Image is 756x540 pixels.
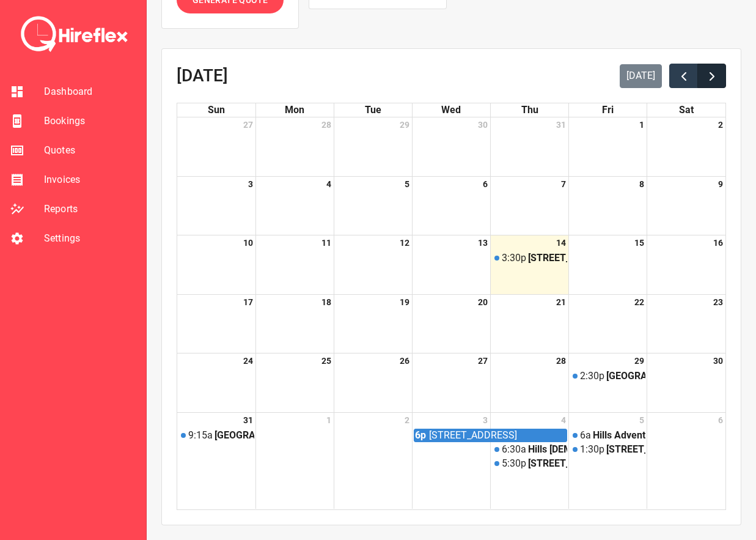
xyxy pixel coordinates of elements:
a: September 5, 2025 [637,413,647,427]
td: August 20, 2025 [412,294,490,353]
a: Wednesday [439,103,463,117]
div: [STREET_ADDRESS] [528,458,567,469]
a: August 22, 2025 [632,295,647,309]
div: [STREET_ADDRESS] [606,444,645,455]
td: August 2, 2025 [647,117,725,176]
td: August 5, 2025 [334,176,412,235]
td: August 7, 2025 [491,176,569,235]
div: 5:30p [502,458,526,469]
a: August 20, 2025 [475,295,490,309]
a: July 29, 2025 [397,117,412,132]
a: August 27, 2025 [475,353,490,368]
td: July 28, 2025 [255,117,334,176]
a: Thursday [519,103,541,117]
td: August 1, 2025 [569,117,647,176]
a: August 25, 2025 [319,353,334,368]
a: August 8, 2025 [637,177,647,191]
a: August 24, 2025 [241,353,255,368]
a: September 3, 2025 [480,413,490,427]
button: Next month [697,64,726,88]
td: August 6, 2025 [412,176,490,235]
span: Dashboard [44,84,136,99]
a: August 19, 2025 [397,295,412,309]
span: Bookings [44,114,136,128]
a: August 28, 2025 [554,353,568,368]
td: September 6, 2025 [647,412,725,509]
td: August 28, 2025 [491,353,569,412]
td: August 31, 2025 [177,412,255,509]
a: July 27, 2025 [241,117,255,132]
td: August 4, 2025 [255,176,334,235]
a: August 15, 2025 [632,235,647,250]
td: August 27, 2025 [412,353,490,412]
div: 6a [580,430,591,441]
a: August 4, 2025 [324,177,334,191]
a: Friday [600,103,616,117]
a: August 31, 2025 [241,413,255,427]
td: August 17, 2025 [177,294,255,353]
a: August 13, 2025 [475,235,490,250]
a: August 29, 2025 [632,353,647,368]
span: Reports [44,202,136,216]
td: August 14, 2025 [491,235,569,294]
td: August 23, 2025 [647,294,725,353]
td: August 18, 2025 [255,294,334,353]
td: August 21, 2025 [491,294,569,353]
td: September 2, 2025 [334,412,412,509]
td: September 5, 2025 [569,412,647,509]
div: 3:30p [502,253,526,264]
td: August 13, 2025 [412,235,490,294]
a: August 30, 2025 [711,353,725,368]
a: August 23, 2025 [711,295,725,309]
a: Saturday [677,103,696,117]
td: August 30, 2025 [647,353,725,412]
div: 1:30p [580,444,604,455]
div: [GEOGRAPHIC_DATA], [GEOGRAPHIC_DATA], [GEOGRAPHIC_DATA] [215,430,254,441]
a: July 31, 2025 [554,117,568,132]
div: [GEOGRAPHIC_DATA], [STREET_ADDRESS] [606,371,645,382]
td: August 3, 2025 [177,176,255,235]
td: July 27, 2025 [177,117,255,176]
div: 6:30a [502,444,526,455]
span: Settings [44,231,136,246]
a: August 16, 2025 [711,235,725,250]
span: Quotes [44,143,136,158]
a: August 9, 2025 [716,177,725,191]
td: September 1, 2025 [255,412,334,509]
td: August 29, 2025 [569,353,647,412]
a: July 28, 2025 [319,117,334,132]
a: August 5, 2025 [402,177,412,191]
div: 2:30p [580,371,604,382]
div: [STREET_ADDRESS] [428,429,518,442]
button: Previous month [669,64,698,88]
a: September 6, 2025 [716,413,725,427]
a: August 12, 2025 [397,235,412,250]
a: July 30, 2025 [475,117,490,132]
a: August 3, 2025 [246,177,255,191]
td: August 10, 2025 [177,235,255,294]
td: August 26, 2025 [334,353,412,412]
a: August 21, 2025 [554,295,568,309]
td: August 24, 2025 [177,353,255,412]
a: September 1, 2025 [324,413,334,427]
td: August 9, 2025 [647,176,725,235]
a: September 4, 2025 [559,413,568,427]
td: September 3, 2025 [412,412,490,509]
a: Sunday [205,103,227,117]
h2: [DATE] [177,66,228,86]
a: August 18, 2025 [319,295,334,309]
td: August 12, 2025 [334,235,412,294]
a: Monday [282,103,307,117]
a: August 11, 2025 [319,235,334,250]
a: Tuesday [362,103,384,117]
a: August 14, 2025 [554,235,568,250]
td: September 4, 2025 [491,412,569,509]
td: July 30, 2025 [412,117,490,176]
td: August 11, 2025 [255,235,334,294]
td: August 25, 2025 [255,353,334,412]
a: August 10, 2025 [241,235,255,250]
div: [STREET_ADDRESS][PERSON_NAME] [528,253,567,264]
div: 6p [414,429,427,442]
div: Hills [DEMOGRAPHIC_DATA][GEOGRAPHIC_DATA] [PERSON_NAME][GEOGRAPHIC_DATA], [GEOGRAPHIC_DATA] [528,444,567,455]
td: July 29, 2025 [334,117,412,176]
